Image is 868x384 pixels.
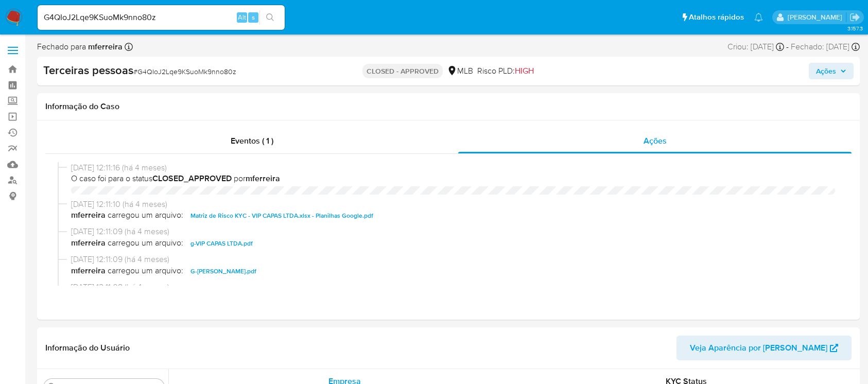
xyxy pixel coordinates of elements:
[133,66,236,77] span: # G4QIoJ2Lqe9KSuoMk9nno80z
[71,173,835,184] span: O caso foi para o status por
[644,135,667,147] span: Ações
[37,41,123,53] span: Fechado para
[246,172,280,184] b: mferreira
[45,101,852,112] h1: Informação do Caso
[231,135,273,147] span: Eventos ( 1 )
[185,265,262,277] button: G-[PERSON_NAME].pdf
[447,65,473,77] div: MLB
[71,265,106,277] b: mferreira
[43,62,133,78] b: Terceiras pessoas
[108,237,183,250] span: carregou um arquivo:
[238,12,246,22] span: Alt
[185,237,258,250] button: g-VIP CAPAS LTDA.pdf
[252,12,255,22] span: s
[71,162,835,173] span: [DATE] 12:11:16 (há 4 meses)
[690,336,827,360] span: Veja Aparência por [PERSON_NAME]
[71,226,835,237] span: [DATE] 12:11:09 (há 4 meses)
[71,199,835,210] span: [DATE] 12:11:10 (há 4 meses)
[71,210,106,222] b: mferreira
[816,63,836,79] span: Ações
[754,13,763,22] a: Notificações
[676,336,852,360] button: Veja Aparência por [PERSON_NAME]
[515,65,534,77] span: HIGH
[190,265,256,277] span: G-[PERSON_NAME].pdf
[190,210,373,222] span: Matriz de Risco KYC - VIP CAPAS LTDA.xlsx - Planilhas Google.pdf
[259,10,281,25] button: search-icon
[86,41,123,53] b: mferreira
[788,12,846,22] p: camila.castro@mercadolivre.com
[71,282,835,293] span: [DATE] 12:11:08 (há 4 meses)
[185,210,378,222] button: Matriz de Risco KYC - VIP CAPAS LTDA.xlsx - Planilhas Google.pdf
[791,41,860,53] div: Fechado: [DATE]
[477,65,534,77] span: Risco PLD:
[689,12,744,23] span: Atalhos rápidos
[727,41,784,53] div: Criou: [DATE]
[71,254,835,265] span: [DATE] 12:11:09 (há 4 meses)
[108,210,183,222] span: carregou um arquivo:
[809,63,854,79] button: Ações
[152,172,232,184] b: CLOSED_APPROVED
[362,64,443,78] p: CLOSED - APPROVED
[786,41,789,53] span: -
[71,237,106,250] b: mferreira
[45,343,130,353] h1: Informação do Usuário
[108,265,183,277] span: carregou um arquivo:
[849,12,860,23] a: Sair
[190,237,253,250] span: g-VIP CAPAS LTDA.pdf
[38,11,285,24] input: Pesquise usuários ou casos...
